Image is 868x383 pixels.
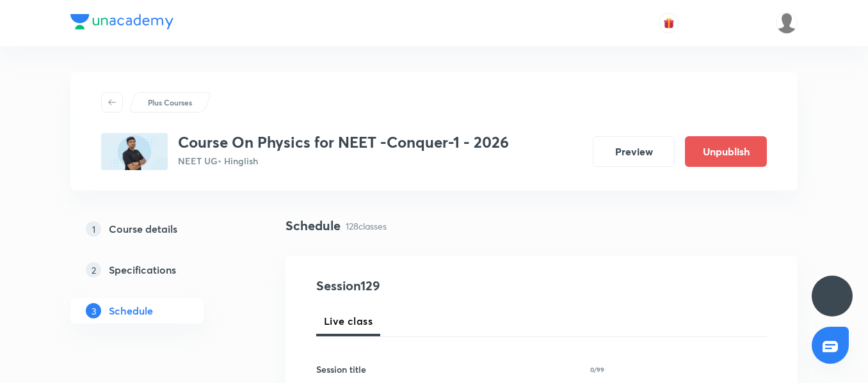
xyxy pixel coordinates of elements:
[685,136,767,167] button: Unpublish
[346,219,387,233] p: 128 classes
[70,257,245,283] a: 2Specifications
[70,14,173,29] img: Company Logo
[70,216,245,242] a: 1Course details
[178,133,509,152] h3: Course On Physics for NEET -Conquer-1 - 2026
[109,262,176,277] h5: Specifications
[178,154,509,168] p: NEET UG • Hinglish
[824,288,840,304] img: ttu
[109,221,177,237] h5: Course details
[663,17,675,29] img: avatar
[776,12,798,34] img: Gopal Kumar
[316,276,550,295] h4: Session 129
[70,14,173,33] a: Company Logo
[590,366,604,373] p: 0/99
[109,303,153,318] h5: Schedule
[148,97,192,108] p: Plus Courses
[86,303,101,318] p: 3
[101,133,168,170] img: 43835A17-CF83-48C6-AACD-30BE8BF38ABA_plus.png
[285,216,341,235] h4: Schedule
[86,221,101,237] p: 1
[86,262,101,277] p: 2
[593,136,675,167] button: Preview
[316,363,366,376] h6: Session title
[324,313,373,329] span: Live class
[659,13,679,33] button: avatar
